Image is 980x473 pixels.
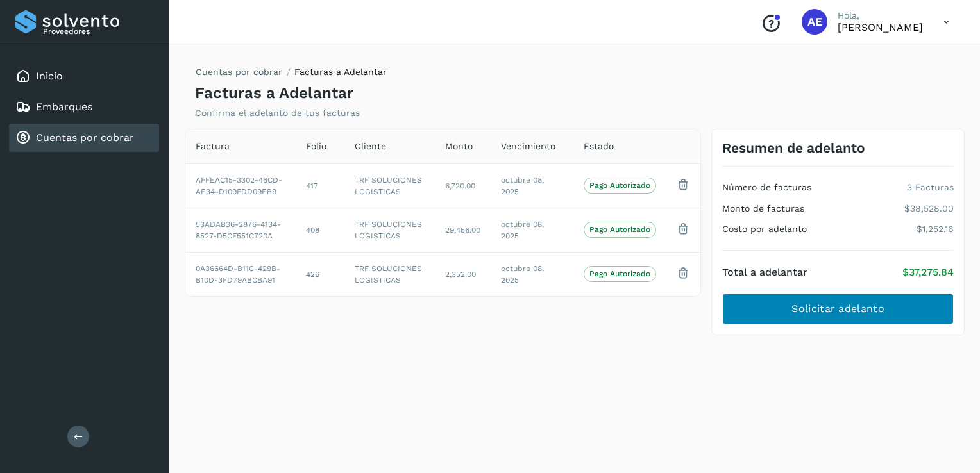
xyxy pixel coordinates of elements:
[722,203,804,214] h4: Monto de facturas
[722,182,811,193] h4: Número de facturas
[501,264,544,285] span: octubre 08, 2025
[838,10,923,21] p: Hola,
[9,62,159,90] div: Inicio
[9,124,159,152] div: Cuentas por cobrar
[36,70,63,82] a: Inicio
[501,176,544,196] span: octubre 08, 2025
[501,140,555,153] span: Vencimiento
[306,140,326,153] span: Folio
[296,252,344,296] td: 426
[584,140,614,153] span: Estado
[344,208,435,252] td: TRF SOLUCIONES LOGISTICAS
[902,266,954,278] p: $37,275.84
[838,21,923,33] p: AARON EDUARDO GOMEZ ULLOA
[43,27,154,36] p: Proveedores
[722,266,807,278] h4: Total a adelantar
[355,140,386,153] span: Cliente
[907,182,954,193] p: 3 Facturas
[445,140,473,153] span: Monto
[917,224,954,235] p: $1,252.16
[36,131,134,144] a: Cuentas por cobrar
[36,101,92,113] a: Embarques
[904,203,954,214] p: $38,528.00
[501,220,544,240] span: octubre 08, 2025
[445,270,476,279] span: 2,352.00
[296,208,344,252] td: 408
[344,252,435,296] td: TRF SOLUCIONES LOGISTICAS
[445,181,475,190] span: 6,720.00
[185,208,296,252] td: 53ADAB36-2876-4134-8527-D5CF551C720A
[589,269,650,278] p: Pago Autorizado
[195,108,360,119] p: Confirma el adelanto de tus facturas
[791,302,884,316] span: Solicitar adelanto
[445,226,480,235] span: 29,456.00
[296,163,344,208] td: 417
[344,163,435,208] td: TRF SOLUCIONES LOGISTICAS
[196,140,230,153] span: Factura
[589,181,650,190] p: Pago Autorizado
[195,84,353,103] h4: Facturas a Adelantar
[196,67,282,77] a: Cuentas por cobrar
[722,140,865,156] h3: Resumen de adelanto
[589,225,650,234] p: Pago Autorizado
[185,163,296,208] td: AFFEAC15-3302-46CD-AE34-D109FDD09EB9
[722,224,807,235] h4: Costo por adelanto
[9,93,159,121] div: Embarques
[195,65,387,84] nav: breadcrumb
[294,67,387,77] span: Facturas a Adelantar
[185,252,296,296] td: 0A36664D-B11C-429B-B10D-3FD79ABCBA91
[722,294,954,324] button: Solicitar adelanto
